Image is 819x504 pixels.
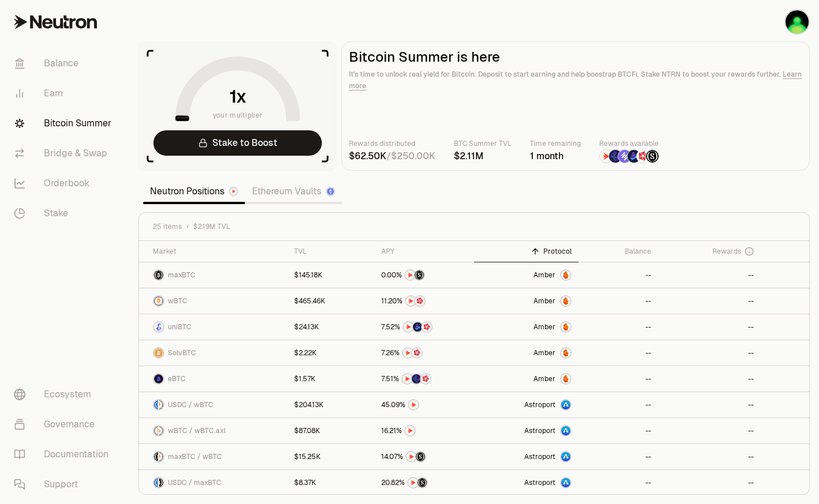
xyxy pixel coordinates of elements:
img: NTRN [405,270,415,280]
a: Support [5,469,125,499]
img: USDC Logo [154,478,158,487]
a: NTRNMars Fragments [374,288,474,314]
div: $87.08K [294,426,320,435]
button: NTRNStructured Points [381,477,467,488]
a: -- [658,262,761,288]
a: NTRNStructured Points [374,262,474,288]
a: Documentation [5,439,125,469]
a: -- [578,314,658,340]
a: Astroport [474,470,578,495]
p: It's time to unlock real yield for Bitcoin. Deposit to start earning and help boostrap BTCFi. Sta... [349,69,802,92]
a: maxBTC LogowBTC LogomaxBTC / wBTC [139,444,287,469]
img: Mars Fragments [415,296,424,306]
div: $1.57K [294,374,315,383]
a: Balance [5,48,125,78]
a: Astroport [474,418,578,443]
img: maxBTC Logo [154,270,163,280]
span: Amber [534,296,555,306]
a: $87.08K [287,418,374,443]
a: $2.22K [287,340,374,366]
img: Amber [561,374,570,383]
img: NTRN [408,478,418,487]
img: wBTC Logo [154,296,163,306]
a: AmberAmber [474,366,578,392]
button: NTRNMars Fragments [381,295,467,307]
img: Ethereum Logo [327,188,334,195]
a: -- [578,262,658,288]
img: EtherFi Points [609,150,622,163]
img: Amber [561,296,570,306]
a: $24.13K [287,314,374,340]
a: SolvBTC LogoSolvBTC [139,340,287,366]
span: 25 items [153,222,182,231]
img: Mars Fragments [421,374,430,383]
a: Bridge & Swap [5,138,125,168]
a: $145.18K [287,262,374,288]
span: Astroport [524,400,555,409]
button: NTRNMars Fragments [381,347,467,359]
h2: Bitcoin Summer is here [349,49,802,65]
span: Amber [534,270,555,280]
img: KO [786,10,809,33]
a: uniBTC LogouniBTC [139,314,287,340]
a: -- [578,392,658,418]
span: Astroport [524,426,555,435]
a: -- [578,288,658,314]
img: EtherFi Points [412,374,421,383]
button: NTRNBedrock DiamondsMars Fragments [381,321,467,333]
img: Mars Fragments [422,322,431,332]
a: AmberAmber [474,314,578,340]
img: Bedrock Diamonds [628,150,640,163]
a: NTRN [374,392,474,418]
a: NTRNMars Fragments [374,340,474,366]
img: NTRN [409,400,418,409]
img: wBTC Logo [154,426,158,435]
img: wBTC.axl Logo [159,426,163,435]
button: NTRNStructured Points [381,269,467,281]
span: Amber [534,348,555,358]
a: -- [578,470,658,495]
div: / [349,149,435,163]
span: maxBTC / wBTC [168,452,222,461]
div: Balance [585,247,651,256]
a: -- [658,340,761,366]
div: APY [381,247,467,256]
img: SolvBTC Logo [154,348,163,358]
div: $145.18K [294,270,322,280]
img: NTRN [405,426,415,435]
span: USDC / wBTC [168,400,213,409]
a: -- [578,366,658,392]
a: USDC LogowBTC LogoUSDC / wBTC [139,392,287,418]
span: eBTC [168,374,186,383]
span: Amber [534,322,555,332]
button: NTRN [381,425,467,437]
p: Rewards distributed [349,138,435,149]
a: -- [658,392,761,418]
span: uniBTC [168,322,191,332]
a: -- [658,418,761,443]
img: wBTC Logo [159,400,163,409]
a: NTRNStructured Points [374,444,474,469]
img: NTRN [600,150,613,163]
a: AmberAmber [474,340,578,366]
span: maxBTC [168,270,196,280]
img: maxBTC Logo [159,478,163,487]
img: Mars Fragments [412,348,422,358]
a: Orderbook [5,168,125,198]
a: Bitcoin Summer [5,108,125,138]
img: eBTC Logo [154,374,163,383]
p: BTC Summer TVL [454,138,512,149]
div: $465.46K [294,296,325,306]
a: -- [658,470,761,495]
a: AmberAmber [474,262,578,288]
a: wBTC LogowBTC.axl LogowBTC / wBTC.axl [139,418,287,443]
span: Rewards [712,247,741,256]
img: Mars Fragments [637,150,649,163]
span: wBTC [168,296,187,306]
a: Earn [5,78,125,108]
button: NTRNEtherFi PointsMars Fragments [381,373,467,385]
img: Bedrock Diamonds [413,322,422,332]
a: NTRNStructured Points [374,470,474,495]
img: maxBTC Logo [154,452,158,461]
a: NTRNEtherFi PointsMars Fragments [374,366,474,392]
